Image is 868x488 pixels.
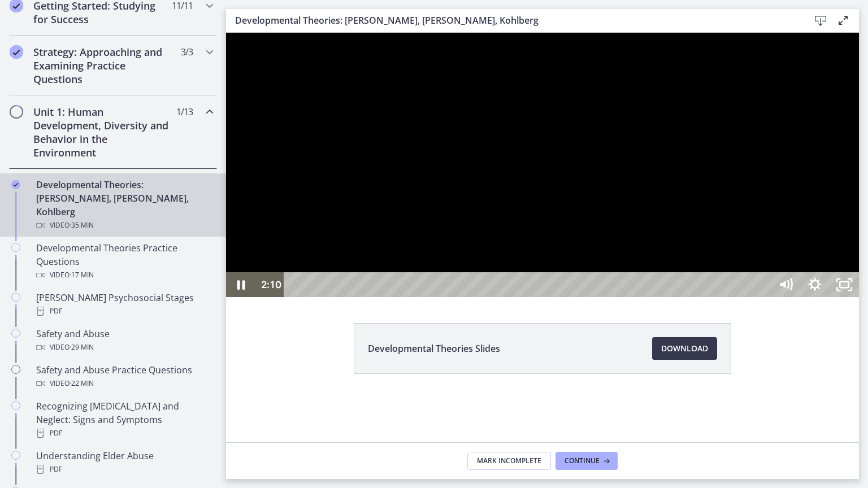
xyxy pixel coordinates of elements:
[36,178,212,232] div: Developmental Theories: [PERSON_NAME], [PERSON_NAME], Kohlberg
[36,327,212,354] div: Safety and Abuse
[36,268,212,282] div: Video
[181,45,193,59] span: 3 / 3
[555,452,618,470] button: Continue
[36,426,212,440] div: PDF
[70,341,94,354] span: · 29 min
[36,363,212,390] div: Safety and Abuse Practice Questions
[36,341,212,354] div: Video
[33,45,171,86] h2: Strategy: Approaching and Examining Practice Questions
[36,304,212,318] div: PDF
[36,241,212,282] div: Developmental Theories Practice Questions
[661,342,708,355] span: Download
[652,337,717,360] a: Download
[36,291,212,318] div: [PERSON_NAME] Psychosocial Stages
[477,456,541,465] span: Mark Incomplete
[36,377,212,390] div: Video
[226,33,859,297] iframe: Video Lesson
[11,180,20,189] i: Completed
[545,239,574,264] button: Mute
[70,377,94,390] span: · 22 min
[70,219,94,232] span: · 35 min
[368,342,500,355] span: Developmental Theories Slides
[70,268,94,282] span: · 17 min
[33,105,171,159] h2: Unit 1: Human Development, Diversity and Behavior in the Environment
[176,105,193,119] span: 1 / 13
[604,239,633,264] button: Unfullscreen
[467,452,551,470] button: Mark Incomplete
[36,219,212,232] div: Video
[36,399,212,440] div: Recognizing [MEDICAL_DATA] and Neglect: Signs and Symptoms
[235,14,791,27] h3: Developmental Theories: [PERSON_NAME], [PERSON_NAME], Kohlberg
[36,463,212,476] div: PDF
[574,239,604,264] button: Show settings menu
[10,45,23,59] i: Completed
[565,456,600,465] span: Continue
[36,449,212,476] div: Understanding Elder Abuse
